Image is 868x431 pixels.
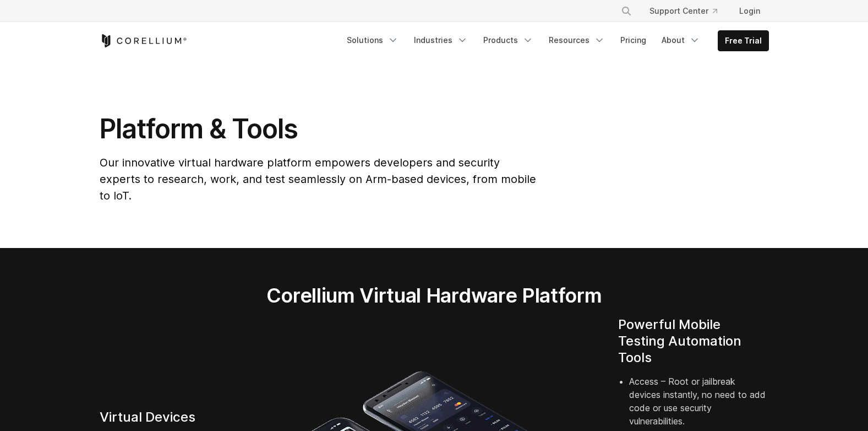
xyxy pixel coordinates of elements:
div: Navigation Menu [340,30,769,51]
a: Support Center [641,1,726,21]
a: Solutions [340,30,405,50]
a: Resources [542,30,612,50]
a: Products [477,30,540,50]
a: Industries [407,30,474,50]
h4: Virtual Devices [100,409,250,425]
div: Navigation Menu [608,1,769,21]
h1: Platform & Tools [100,112,538,146]
a: Login [730,1,769,21]
span: Our innovative virtual hardware platform empowers developers and security experts to research, wo... [100,156,536,202]
a: Pricing [614,30,653,50]
a: About [655,30,707,50]
a: Free Trial [718,31,768,51]
h4: Powerful Mobile Testing Automation Tools [618,316,769,366]
a: Corellium Home [100,34,187,47]
h2: Corellium Virtual Hardware Platform [215,283,653,308]
button: Search [616,1,636,21]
